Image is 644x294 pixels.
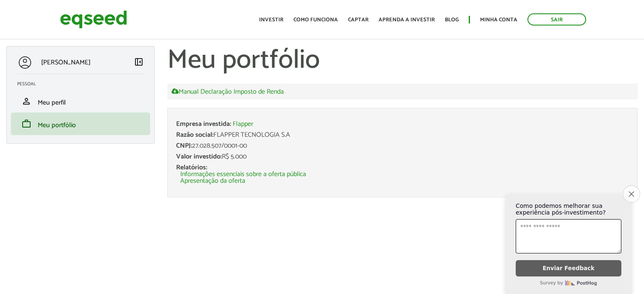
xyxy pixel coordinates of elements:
[134,57,144,67] span: left_panel_close
[293,17,338,23] a: Como funciona
[176,151,222,162] span: Valor investido:
[17,82,150,87] h2: Pessoal
[176,143,629,149] div: 27.028.507/0001-00
[41,59,91,66] p: [PERSON_NAME]
[348,17,369,23] a: Captar
[527,13,586,26] a: Sair
[167,46,638,75] h1: Meu portfólio
[17,96,144,106] a: personMeu perfil
[176,162,207,173] span: Relatórios:
[11,112,150,135] li: Meu portfólio
[180,178,245,184] a: Apresentação da oferta
[38,97,66,108] span: Meu perfil
[21,96,31,106] span: person
[176,132,629,138] div: FLAPPER TECNOLOGIA S.A
[171,88,284,95] a: Manual Declaração Imposto de Renda
[176,153,629,160] div: R$ 5.000
[21,119,31,129] span: work
[176,129,213,141] span: Razão social:
[180,171,306,178] a: Informações essenciais sobre a oferta pública
[11,90,150,112] li: Meu perfil
[134,57,144,69] a: Colapsar menu
[38,120,76,131] span: Meu portfólio
[379,17,435,23] a: Aprenda a investir
[445,17,459,23] a: Blog
[60,8,127,31] img: EqSeed
[480,17,517,23] a: Minha conta
[176,140,192,151] span: CNPJ:
[259,17,283,23] a: Investir
[233,121,253,128] a: Flapper
[17,119,144,129] a: workMeu portfólio
[176,118,231,130] span: Empresa investida:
